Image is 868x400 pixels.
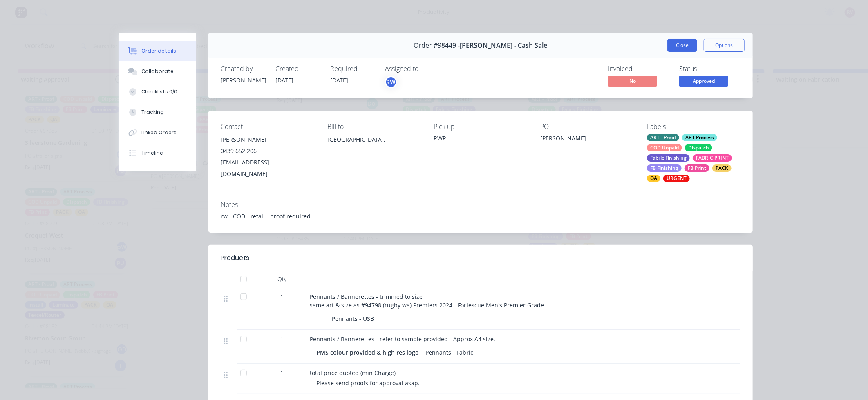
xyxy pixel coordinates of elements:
div: Contact [221,123,314,131]
div: Pick up [434,123,528,131]
div: Invoiced [608,65,669,73]
span: 1 [280,292,284,301]
div: Status [679,65,740,73]
span: 1 [280,335,284,343]
div: [PERSON_NAME] [221,134,314,145]
span: 1 [280,369,284,377]
button: Tracking [119,102,196,122]
div: Labels [647,123,740,131]
button: RW [385,76,397,88]
button: Timeline [119,143,196,163]
div: URGENT [663,175,690,182]
div: Qty [257,271,306,287]
span: Please send proofs for approval asap. [316,379,420,387]
div: FB Finishing [647,164,682,172]
div: [EMAIL_ADDRESS][DOMAIN_NAME] [221,157,314,180]
div: PACK [712,164,732,172]
button: Order details [119,41,196,61]
button: Linked Orders [119,122,196,143]
div: FB Print [685,164,709,172]
span: [DATE] [330,76,348,84]
div: [PERSON_NAME] [221,76,266,84]
div: Order details [141,47,176,55]
div: PO [540,123,634,131]
div: rw - COD - retail - proof required [221,212,740,220]
div: [GEOGRAPHIC_DATA], [327,134,421,160]
div: Pennants - USB [329,313,377,324]
div: Bill to [327,123,421,131]
div: Required [330,65,375,73]
span: Approved [679,76,728,86]
div: Products [221,253,249,263]
div: Fabric Finishing [647,154,690,162]
span: Pennants / Bannerettes - refer to sample provided - Approx A4 size. [310,335,495,343]
div: [GEOGRAPHIC_DATA], [327,134,421,145]
div: PMS colour provided & high res logo [316,347,422,358]
div: ART Process [682,134,717,141]
span: total price quoted (min Charge) [310,369,396,377]
div: Created by [221,65,266,73]
button: Collaborate [119,61,196,82]
span: [PERSON_NAME] - Cash Sale [460,42,548,49]
span: Pennants / Bannerettes - trimmed to size same art & size as #94798 (rugby wa) Premiers 2024 - For... [310,293,544,309]
div: Dispatch [685,144,712,151]
div: Timeline [141,149,163,157]
div: Linked Orders [141,129,177,136]
div: Notes [221,201,740,209]
button: Checklists 0/0 [119,82,196,102]
button: Options [704,39,745,52]
div: Checklists 0/0 [141,88,177,96]
div: Tracking [141,109,164,116]
div: 0439 652 206 [221,145,314,157]
span: Order #98449 - [414,42,460,49]
div: Collaborate [141,68,174,75]
div: Assigned to [385,65,467,73]
div: [PERSON_NAME] [540,134,634,145]
button: Approved [679,76,728,88]
div: RWR [434,134,528,142]
span: [DATE] [275,76,293,84]
div: FABRIC PRINT [693,154,732,162]
div: QA [647,175,660,182]
div: ART - Proof [647,134,679,141]
div: Created [275,65,320,73]
div: COD Unpaid [647,144,682,151]
button: Close [667,39,697,52]
div: Pennants - Fabric [422,347,477,358]
span: No [608,76,657,86]
div: [PERSON_NAME]0439 652 206[EMAIL_ADDRESS][DOMAIN_NAME] [221,134,314,180]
